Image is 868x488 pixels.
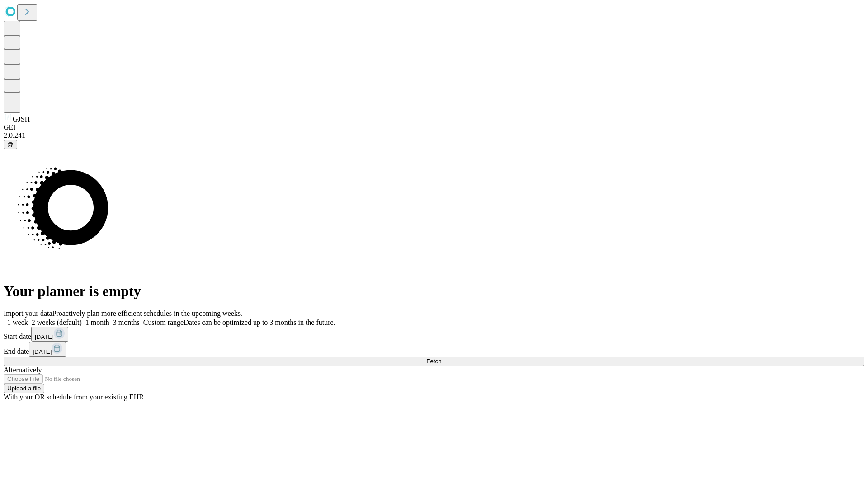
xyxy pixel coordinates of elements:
span: 1 week [7,319,28,326]
button: [DATE] [29,342,66,357]
span: @ [7,141,14,148]
h1: Your planner is empty [4,283,864,300]
button: @ [4,140,17,149]
div: End date [4,342,864,357]
div: 2.0.241 [4,131,864,140]
span: [DATE] [35,333,54,340]
button: [DATE] [31,327,68,342]
span: Import your data [4,310,52,317]
div: Start date [4,327,864,342]
span: [DATE] [33,348,52,355]
span: Alternatively [4,366,42,374]
span: Dates can be optimized up to 3 months in the future. [184,319,335,326]
span: Fetch [426,358,441,365]
span: Proactively plan more efficient schedules in the upcoming weeks. [52,310,242,317]
button: Fetch [4,357,864,366]
span: With your OR schedule from your existing EHR [4,393,144,401]
span: 3 months [113,319,140,326]
button: Upload a file [4,384,44,393]
span: 1 month [85,319,109,326]
span: 2 weeks (default) [32,319,82,326]
div: GEI [4,123,864,131]
span: GJSH [13,115,30,123]
span: Custom range [143,319,184,326]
